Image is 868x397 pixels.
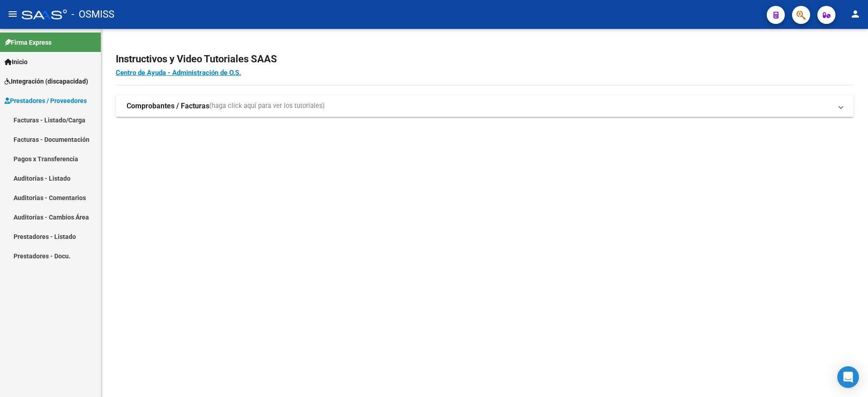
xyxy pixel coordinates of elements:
a: Centro de Ayuda - Administración de O.S. [116,69,241,77]
strong: Comprobantes / Facturas [127,101,209,111]
mat-icon: person [850,9,861,19]
span: Firma Express [5,37,52,47]
span: (haga click aquí para ver los tutoriales) [209,101,325,111]
span: Inicio [5,57,28,67]
span: Prestadores / Proveedores [5,96,87,106]
mat-expansion-panel-header: Comprobantes / Facturas(haga click aquí para ver los tutoriales) [116,95,854,117]
mat-icon: menu [7,9,18,19]
h2: Instructivos y Video Tutoriales SAAS [116,51,854,68]
span: Integración (discapacidad) [5,76,88,86]
span: - OSMISS [71,5,114,24]
div: Open Intercom Messenger [837,366,859,388]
